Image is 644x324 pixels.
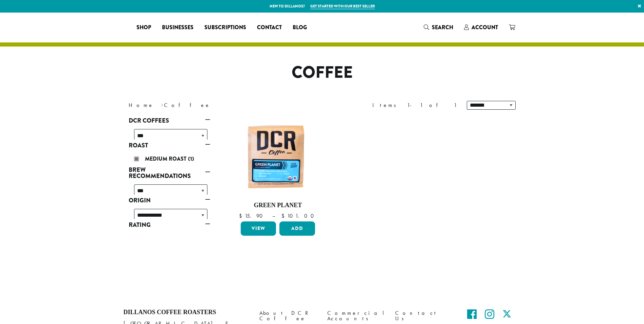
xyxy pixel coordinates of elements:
[310,3,375,9] a: Get started with our best seller
[293,23,307,32] span: Blog
[241,221,276,236] a: View
[418,22,459,33] a: Search
[279,221,315,236] button: Add
[145,155,188,163] span: Medium Roast
[259,309,317,323] a: About DCR Coffee
[472,23,498,31] span: Account
[161,99,163,109] span: ›
[257,23,282,32] span: Contact
[239,202,317,209] h4: Green Planet
[239,118,317,219] a: Green Planet
[281,212,317,219] bdi: 101.00
[395,309,453,323] a: Contact Us
[129,206,210,219] div: Origin
[129,151,210,164] div: Roast
[204,23,246,32] span: Subscriptions
[281,212,287,219] span: $
[239,212,245,219] span: $
[129,164,210,182] a: Brew Recommendations
[131,22,157,33] a: Shop
[327,309,385,323] a: Commercial Accounts
[124,63,521,83] h1: Coffee
[129,102,154,109] a: Home
[129,126,210,140] div: DCR Coffees
[162,23,194,32] span: Businesses
[239,212,266,219] bdi: 15.90
[129,115,210,126] a: DCR Coffees
[129,182,210,195] div: Brew Recommendations
[129,140,210,151] a: Roast
[372,101,457,109] div: Items 1-1 of 1
[129,219,210,231] a: Rating
[129,195,210,206] a: Origin
[129,231,210,244] div: Rating
[432,23,453,31] span: Search
[129,101,312,109] nav: Breadcrumb
[124,309,249,316] h4: Dillanos Coffee Roasters
[188,155,194,163] span: (1)
[239,118,317,196] img: DCR-Green-Planet-Coffee-Bag-300x300.png
[136,23,151,32] span: Shop
[272,212,275,219] span: –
